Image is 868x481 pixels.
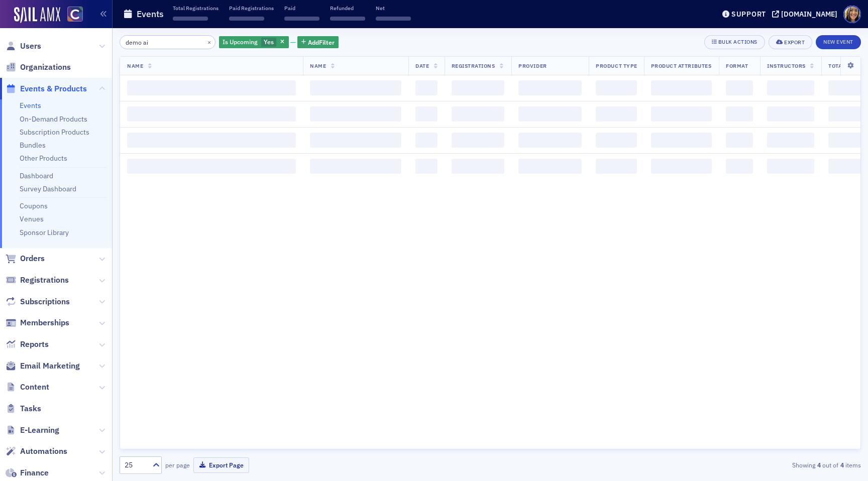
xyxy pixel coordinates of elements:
[767,62,806,69] span: Instructors
[452,159,504,174] span: ‌
[731,10,766,19] div: Support
[6,41,41,52] a: Users
[20,403,41,414] span: Tasks
[330,17,365,21] span: ‌
[20,154,67,163] a: Other Products
[20,184,76,193] a: Survey Dashboard
[6,275,69,286] a: Registrations
[20,296,70,307] span: Subscriptions
[125,460,147,470] div: 25
[6,425,59,436] a: E-Learning
[20,41,41,52] span: Users
[6,296,70,307] a: Subscriptions
[596,80,637,95] span: ‌
[20,201,48,210] a: Coupons
[415,133,438,148] span: ‌
[127,159,296,174] span: ‌
[310,62,326,69] span: Name
[651,80,711,95] span: ‌
[20,360,80,372] span: Email Marketing
[415,159,438,174] span: ‌
[596,159,637,174] span: ‌
[264,38,274,46] span: Yes
[6,382,49,393] a: Content
[6,446,67,457] a: Automations
[284,5,319,12] p: Paid
[310,106,401,122] span: ‌
[718,39,757,45] div: Bulk Actions
[452,80,504,95] span: ‌
[518,80,582,95] span: ‌
[165,460,190,469] label: per page
[838,460,845,469] strong: 4
[20,128,89,137] a: Subscription Products
[127,106,296,122] span: ‌
[767,80,814,95] span: ‌
[205,37,214,46] button: ×
[297,36,339,49] button: AddFilter
[223,38,258,46] span: Is Upcoming
[229,17,264,21] span: ‌
[120,35,215,49] input: Search…
[415,62,429,69] span: Date
[20,228,69,237] a: Sponsor Library
[452,62,495,69] span: Registrations
[14,7,60,23] img: SailAMX
[767,133,814,148] span: ‌
[20,467,49,478] span: Finance
[843,6,861,23] span: Profile
[767,106,814,122] span: ‌
[651,62,711,69] span: Product Attributes
[452,106,504,122] span: ‌
[415,106,438,122] span: ‌
[376,5,411,12] p: Net
[173,17,208,21] span: ‌
[284,17,319,21] span: ‌
[127,80,296,95] span: ‌
[816,37,861,46] a: New Event
[767,159,814,174] span: ‌
[308,38,335,47] span: Add Filter
[6,360,80,372] a: Email Marketing
[330,5,365,12] p: Refunded
[20,425,59,436] span: E-Learning
[20,83,87,94] span: Events & Products
[6,317,69,328] a: Memberships
[20,62,71,73] span: Organizations
[173,5,219,12] p: Total Registrations
[20,339,49,350] span: Reports
[20,253,45,264] span: Orders
[310,80,401,95] span: ‌
[621,460,861,469] div: Showing out of items
[596,133,637,148] span: ‌
[20,446,67,457] span: Automations
[726,159,753,174] span: ‌
[518,62,547,69] span: Provider
[20,141,46,150] a: Bundles
[769,35,812,49] button: Export
[704,35,765,49] button: Bulk Actions
[60,7,83,24] a: View Homepage
[6,467,49,478] a: Finance
[781,10,837,19] div: [DOMAIN_NAME]
[415,80,438,95] span: ‌
[127,133,296,148] span: ‌
[452,133,504,148] span: ‌
[784,40,805,45] div: Export
[518,106,582,122] span: ‌
[229,5,274,12] p: Paid Registrations
[772,11,841,18] button: [DOMAIN_NAME]
[596,62,637,69] span: Product Type
[6,83,87,94] a: Events & Products
[6,339,49,350] a: Reports
[651,133,711,148] span: ‌
[6,253,45,264] a: Orders
[20,275,69,286] span: Registrations
[67,7,83,22] img: SailAMX
[726,106,753,122] span: ‌
[127,62,143,69] span: Name
[310,159,401,174] span: ‌
[816,35,861,49] button: New Event
[20,382,49,393] span: Content
[651,159,711,174] span: ‌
